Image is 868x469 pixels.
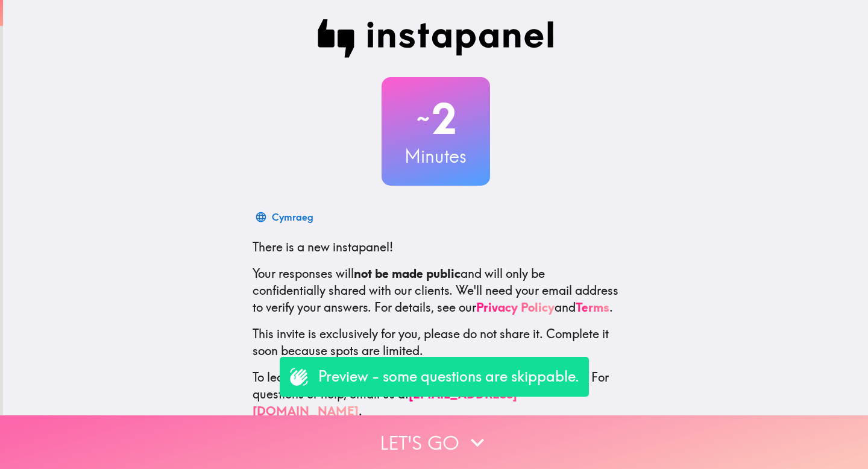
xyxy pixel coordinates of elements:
p: To learn more about Instapanel, check out . For questions or help, email us at . [253,369,619,420]
p: Your responses will and will only be confidentially shared with our clients. We'll need your emai... [253,265,619,316]
span: ~ [415,101,432,137]
a: Privacy Policy [476,300,555,315]
div: Cymraeg [272,209,313,225]
h2: 2 [382,94,490,143]
p: Preview - some questions are skippable. [318,367,579,387]
a: Terms [576,300,609,315]
span: There is a new instapanel! [253,239,393,254]
h3: Minutes [382,143,490,169]
b: not be made public [354,266,461,281]
p: This invite is exclusively for you, please do not share it. Complete it soon because spots are li... [253,326,619,359]
img: Instapanel [318,19,554,58]
button: Cymraeg [253,205,318,229]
